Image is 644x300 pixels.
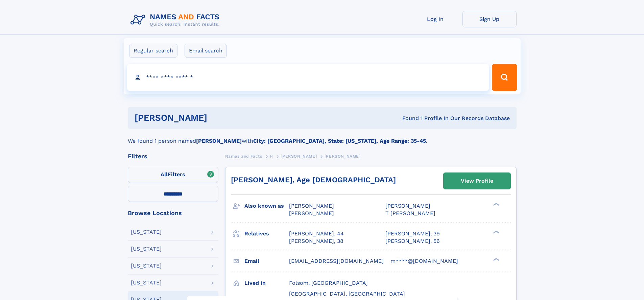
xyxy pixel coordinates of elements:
[129,44,177,58] label: Regular search
[131,229,162,235] div: [US_STATE]
[127,64,489,91] input: search input
[492,257,500,261] div: ❯
[385,210,435,216] span: T [PERSON_NAME]
[225,152,262,160] a: Names and Facts
[131,246,162,252] div: [US_STATE]
[492,230,500,234] div: ❯
[385,237,440,245] a: [PERSON_NAME], 56
[289,258,384,264] span: [EMAIL_ADDRESS][DOMAIN_NAME]
[185,44,227,58] label: Email search
[244,228,289,239] h3: Relatives
[128,153,218,159] div: Filters
[253,138,426,144] b: City: [GEOGRAPHIC_DATA], State: [US_STATE], Age Range: 35-45
[270,152,273,160] a: H
[408,11,462,27] a: Log In
[325,154,361,159] span: [PERSON_NAME]
[289,203,334,209] span: [PERSON_NAME]
[231,176,396,184] a: [PERSON_NAME], Age [DEMOGRAPHIC_DATA]
[289,237,343,245] a: [PERSON_NAME], 38
[289,210,334,216] span: [PERSON_NAME]
[135,114,305,122] h1: [PERSON_NAME]
[244,200,289,212] h3: Also known as
[131,263,162,269] div: [US_STATE]
[161,171,168,178] span: All
[270,154,273,159] span: H
[244,255,289,267] h3: Email
[492,202,500,207] div: ❯
[492,64,517,91] button: Search Button
[128,210,218,216] div: Browse Locations
[281,154,317,159] span: [PERSON_NAME]
[128,129,517,145] div: We found 1 person named with .
[128,11,225,29] img: Logo Names and Facts
[444,173,510,189] a: View Profile
[461,173,493,189] div: View Profile
[244,277,289,289] h3: Lived in
[305,115,510,122] div: Found 1 Profile In Our Records Database
[281,152,317,160] a: [PERSON_NAME]
[131,280,162,285] div: [US_STATE]
[196,138,242,144] b: [PERSON_NAME]
[462,11,517,27] a: Sign Up
[289,291,405,297] span: [GEOGRAPHIC_DATA], [GEOGRAPHIC_DATA]
[385,203,430,209] span: [PERSON_NAME]
[385,230,440,237] a: [PERSON_NAME], 39
[128,167,218,183] label: Filters
[289,280,368,286] span: Folsom, [GEOGRAPHIC_DATA]
[289,230,344,237] a: [PERSON_NAME], 44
